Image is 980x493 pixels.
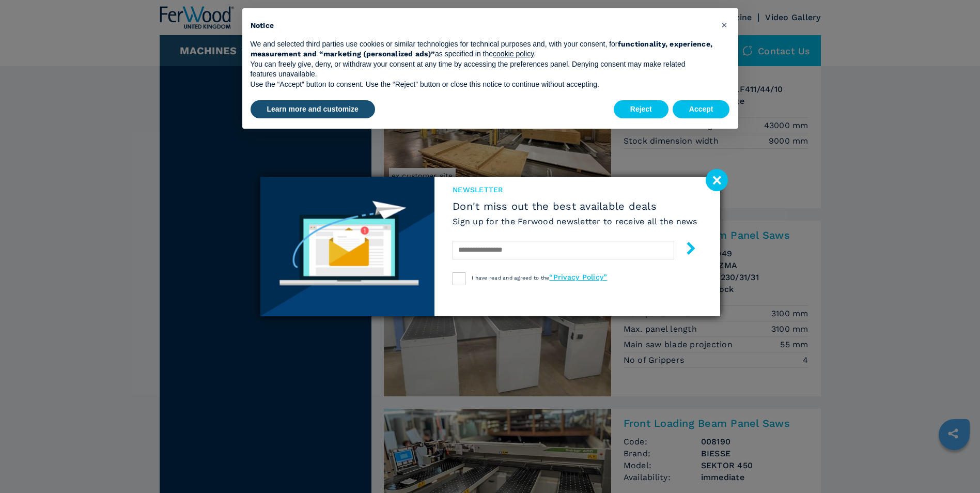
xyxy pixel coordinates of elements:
[472,275,607,281] span: I have read and agreed to the
[721,19,727,31] span: ×
[251,59,713,80] p: You can freely give, deny, or withdraw your consent at any time by accessing the preferences pane...
[251,21,713,31] h2: Notice
[260,177,435,316] img: Newsletter image
[673,100,730,119] button: Accept
[493,50,534,58] a: cookie policy
[549,273,607,281] a: “Privacy Policy”
[614,100,668,119] button: Reject
[674,238,697,262] button: submit-button
[251,100,375,119] button: Learn more and customize
[251,39,713,59] p: We and selected third parties use cookies or similar technologies for technical purposes and, wit...
[453,200,697,212] span: Don't miss out the best available deals
[453,184,697,195] span: newsletter
[717,17,733,33] button: Close this notice
[251,80,713,90] p: Use the “Accept” button to consent. Use the “Reject” button or close this notice to continue with...
[453,215,697,227] h6: Sign up for the Ferwood newsletter to receive all the news
[251,40,713,58] strong: functionality, experience, measurement and “marketing (personalized ads)”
